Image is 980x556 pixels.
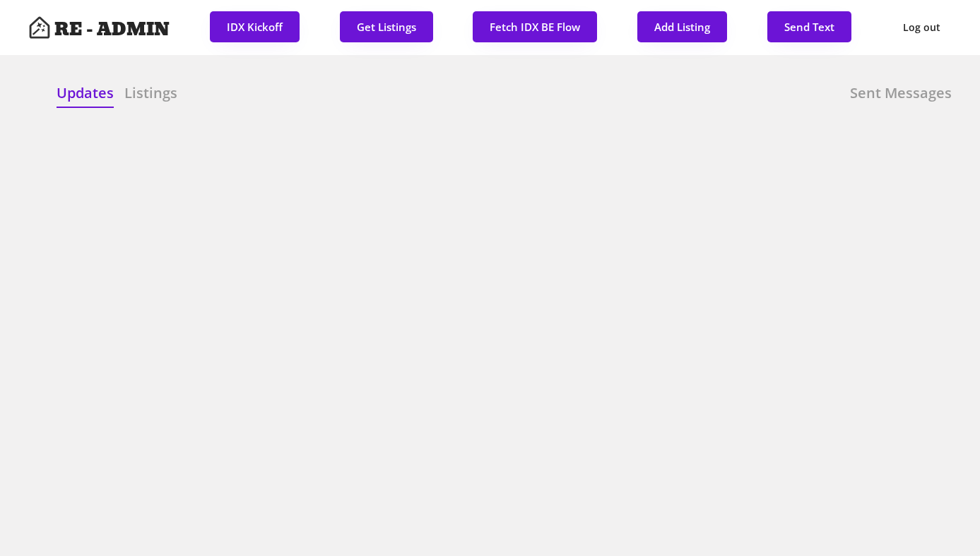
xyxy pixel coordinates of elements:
h6: Updates [57,83,114,103]
h6: Sent Messages [850,83,952,103]
button: IDX Kickoff [210,11,300,42]
button: Log out [892,11,952,44]
img: Artboard%201%20copy%203.svg [28,16,51,39]
button: Add Listing [637,11,727,42]
h4: RE - ADMIN [54,20,170,39]
h6: Listings [124,83,177,103]
button: Get Listings [340,11,433,42]
button: Fetch IDX BE Flow [473,11,597,42]
button: Send Text [767,11,851,42]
